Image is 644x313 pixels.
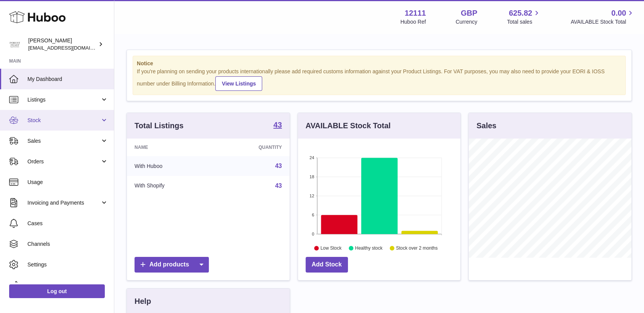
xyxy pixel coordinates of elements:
span: AVAILABLE Stock Total [570,18,635,26]
th: Quantity [215,139,290,156]
span: Invoicing and Payments [27,199,100,207]
strong: Notice [137,60,622,67]
text: Low Stock [320,245,342,251]
td: With Shopify [127,176,215,196]
a: 625.82 Total sales [507,8,541,26]
span: Total sales [507,18,541,26]
a: Log out [9,284,105,298]
h3: Help [135,296,151,307]
text: 18 [309,174,314,179]
a: Add products [135,257,209,273]
h3: Sales [476,121,496,131]
span: 625.82 [509,8,532,18]
text: 24 [309,155,314,160]
div: Huboo Ref [400,18,426,26]
span: Usage [27,179,108,186]
text: 0 [312,232,314,236]
a: 0.00 AVAILABLE Stock Total [570,8,635,26]
text: 12 [309,194,314,198]
span: Returns [27,282,108,289]
span: Orders [27,158,100,165]
div: Currency [456,18,477,26]
strong: 12111 [405,8,426,18]
span: Settings [27,261,108,268]
span: Sales [27,137,100,145]
strong: 43 [273,121,282,129]
span: Channels [27,240,108,248]
a: View Listings [215,76,262,91]
a: 43 [275,163,282,169]
text: Stock over 2 months [396,245,437,251]
td: With Huboo [127,156,215,176]
div: [PERSON_NAME] [28,37,97,52]
text: 6 [312,213,314,217]
span: [EMAIL_ADDRESS][DOMAIN_NAME] [28,45,112,51]
span: My Dashboard [27,76,108,83]
a: 43 [273,121,282,130]
text: Healthy stock [355,245,383,251]
div: If you're planning on sending your products internationally please add required customs informati... [137,68,622,91]
h3: Total Listings [135,121,184,131]
span: Cases [27,220,108,227]
a: Add Stock [306,257,348,273]
span: Stock [27,117,100,124]
img: bronaghc@forestfeast.com [9,39,21,50]
a: 43 [275,182,282,189]
h3: AVAILABLE Stock Total [306,121,391,131]
th: Name [127,139,215,156]
span: Listings [27,96,100,103]
strong: GBP [461,8,477,18]
span: 0.00 [611,8,626,18]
